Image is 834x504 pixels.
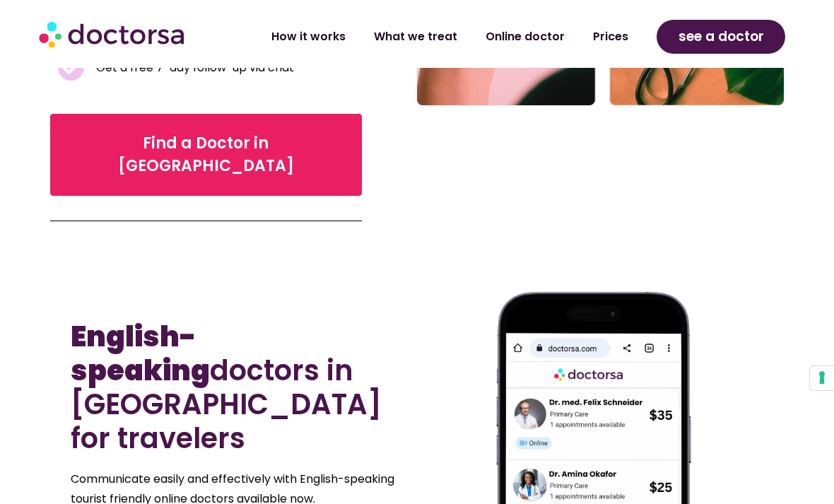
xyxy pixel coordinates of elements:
nav: Menu [226,20,642,53]
a: see a doctor [657,20,786,54]
h2: doctors in [GEOGRAPHIC_DATA] for travelers [71,320,410,455]
span: Find a Doctor in [GEOGRAPHIC_DATA] [72,132,340,177]
button: Your consent preferences for tracking technologies [810,366,834,390]
a: What we treat [360,20,471,53]
span: see a doctor [679,25,764,48]
a: Online doctor [471,20,579,53]
a: Prices [579,20,642,53]
b: English-speaking [71,317,210,390]
a: How it works [257,20,360,53]
a: Find a Doctor in [GEOGRAPHIC_DATA] [50,114,362,196]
